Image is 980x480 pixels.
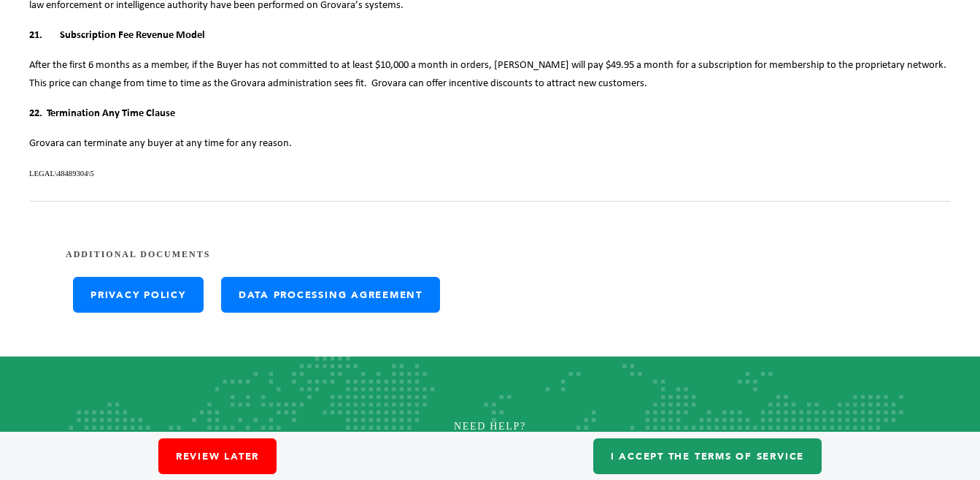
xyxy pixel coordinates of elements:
span: After the first 6 months as a member, if the Buyer has not committed to at least $10,000 a month ... [29,60,951,89]
span: 22. Termination Any Time Clause [29,108,175,119]
span: LEGAL\48489304\5 [29,169,94,178]
a: Data Processing Agreement [221,277,440,313]
p: Need Help? [49,416,931,438]
a: Review Later [158,438,277,474]
span: 21. Subscription Fee Revenue Model [29,30,205,41]
span: Grovara can terminate any buyer at any time for any reason. [29,138,292,149]
a: I accept the Terms of Service [593,438,822,474]
a: Privacy Policy [73,277,204,313]
h4: Additional Documents [66,238,914,270]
